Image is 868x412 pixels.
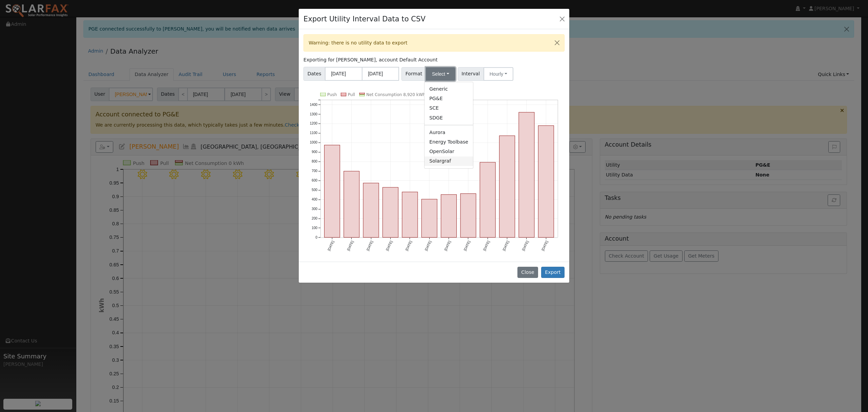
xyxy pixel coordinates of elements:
span: Interval [458,67,484,81]
h4: Export Utility Interval Data to CSV [303,14,426,24]
text: 1000 [310,141,318,145]
a: PG&E [425,94,473,104]
a: Generic [425,85,473,94]
text: [DATE] [405,240,413,251]
rect: onclick="" [324,145,340,238]
rect: onclick="" [441,194,457,237]
text: 1200 [310,122,318,126]
rect: onclick="" [421,199,437,238]
label: Exporting for [PERSON_NAME], account Default Account [303,56,437,63]
text: [DATE] [366,240,374,251]
a: OpenSolar [425,147,473,156]
text: [DATE] [482,240,490,251]
button: Export [541,267,565,278]
text: [DATE] [424,240,432,251]
text: 1100 [310,131,318,135]
a: Solargraf [425,156,473,166]
rect: onclick="" [538,126,554,237]
text: [DATE] [541,240,549,251]
text: [DATE] [463,240,471,251]
text: 700 [312,169,317,173]
a: Energy Toolbase [425,137,473,147]
button: Close [517,267,538,278]
button: Close [557,14,567,23]
text: 1300 [310,112,318,116]
button: Select [426,67,455,81]
rect: onclick="" [344,171,359,237]
text: Push [327,92,337,97]
text: [DATE] [443,240,451,251]
a: SDGE [425,113,473,123]
button: Hourly [484,67,513,81]
text: 800 [312,160,317,164]
rect: onclick="" [383,187,398,237]
rect: onclick="" [402,192,418,238]
text: 100 [312,226,317,230]
text: [DATE] [502,240,510,251]
div: Warning: there is no utility data to export [303,34,565,52]
rect: onclick="" [480,162,495,237]
text: 400 [312,198,317,201]
text: 200 [312,217,317,220]
text: 500 [312,188,317,192]
rect: onclick="" [499,136,515,238]
span: Format [401,67,426,81]
a: Aurora [425,128,473,137]
text: 900 [312,150,317,154]
text: 0 [316,236,318,239]
rect: onclick="" [519,112,534,238]
rect: onclick="" [460,194,476,238]
a: SCE [425,104,473,113]
text: 1400 [310,103,318,107]
text: 600 [312,179,317,182]
text: [DATE] [347,240,354,251]
rect: onclick="" [363,183,379,237]
span: Dates [303,67,325,81]
text: [DATE] [385,240,393,251]
text: [DATE] [521,240,529,251]
text: 300 [312,207,317,211]
text: [DATE] [327,240,335,251]
text: Net Consumption 8,920 kWh [366,92,425,97]
button: Close [550,35,564,51]
text: Pull [348,92,355,97]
